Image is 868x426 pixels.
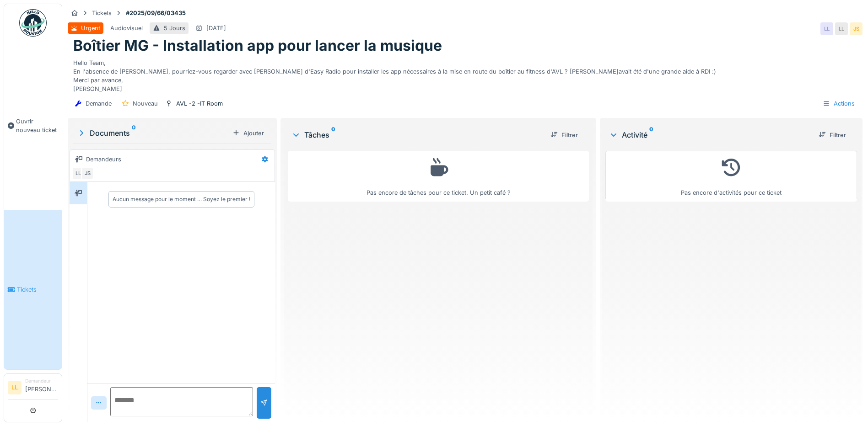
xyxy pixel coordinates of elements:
[81,24,100,32] div: Urgent
[25,378,58,384] div: Demandeur
[176,99,223,108] div: AVL -2 -IT Room
[294,155,583,197] div: Pas encore de tâches pour ce ticket. Un petit café ?
[835,22,848,35] div: LL
[4,210,62,369] a: Tickets
[547,129,582,141] div: Filtrer
[72,167,85,180] div: LL
[611,155,851,197] div: Pas encore d'activités pour ce ticket
[133,99,158,108] div: Nouveau
[850,22,863,35] div: JS
[113,195,250,203] div: Aucun message pour le moment … Soyez le premier !
[19,9,47,37] img: Badge_color-CXgf-gQk.svg
[164,24,185,32] div: 5 Jours
[86,99,112,108] div: Demande
[229,127,268,139] div: Ajouter
[819,97,859,110] div: Actions
[122,9,189,17] strong: #2025/09/66/03435
[16,117,58,134] span: Ouvrir nouveau ticket
[820,22,833,35] div: LL
[4,42,62,210] a: Ouvrir nouveau ticket
[8,381,22,394] li: LL
[132,128,136,138] sup: 0
[331,129,335,140] sup: 0
[649,129,653,140] sup: 0
[110,24,143,32] div: Audiovisuel
[77,128,229,138] div: Documents
[17,285,58,294] span: Tickets
[609,129,811,140] div: Activité
[25,378,58,397] li: [PERSON_NAME]
[8,378,58,399] a: LL Demandeur[PERSON_NAME]
[73,55,857,94] div: Hello Team, En l'absence de [PERSON_NAME], pourriez-vous regarder avec [PERSON_NAME] d'Easy Radio...
[86,155,121,164] div: Demandeurs
[81,167,94,180] div: JS
[291,129,543,140] div: Tâches
[815,129,850,141] div: Filtrer
[73,37,442,54] h1: Boîtier MG - Installation app pour lancer la musique
[92,9,112,17] div: Tickets
[206,24,226,32] div: [DATE]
